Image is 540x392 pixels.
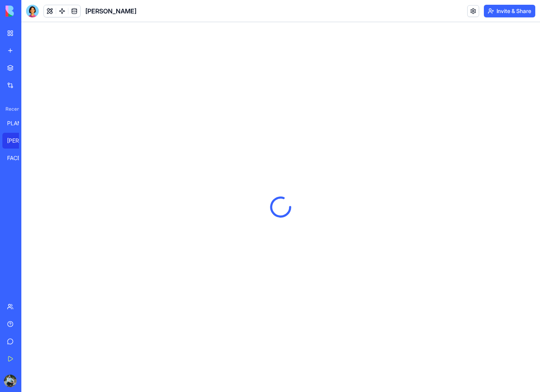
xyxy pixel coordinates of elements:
button: Invite & Share [484,5,535,17]
a: PLANEACION DE CONTENIDO [2,115,34,131]
span: Recent [2,106,19,112]
img: logo [6,6,55,17]
a: FACEBOOK RENT [2,150,34,166]
a: [PERSON_NAME] [2,133,34,149]
div: [PERSON_NAME] [7,137,29,145]
span: [PERSON_NAME] [85,6,136,16]
div: FACEBOOK RENT [7,154,29,162]
div: PLANEACION DE CONTENIDO [7,119,29,127]
img: ACg8ocJNHXTW_YLYpUavmfs3syqsdHTtPnhfTho5TN6JEWypo_6Vv8rXJA=s96-c [4,375,17,387]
